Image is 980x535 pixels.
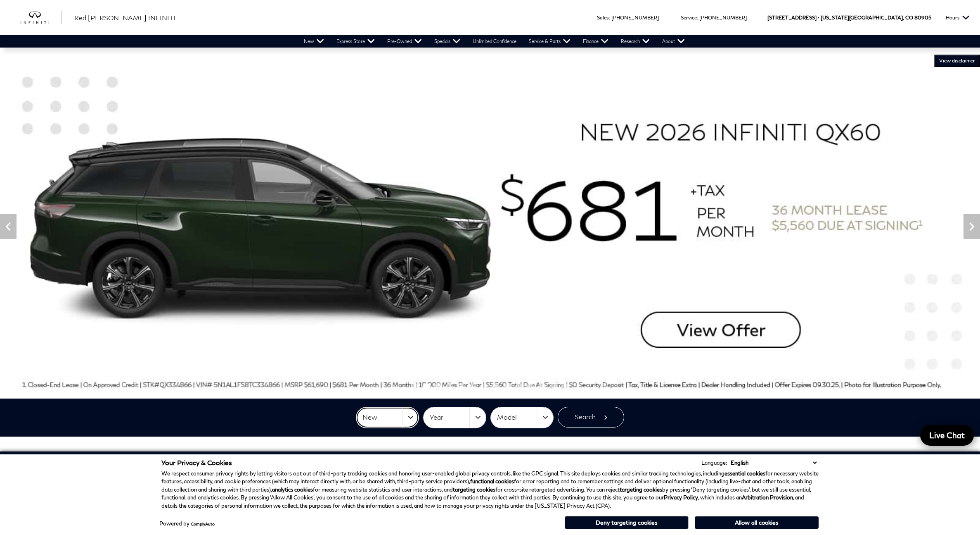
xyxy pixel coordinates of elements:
strong: analytics cookies [272,486,313,493]
strong: essential cookies [724,470,765,477]
a: ComplyAuto [191,521,215,526]
span: Go to slide 14 [561,383,569,392]
span: : [609,14,610,21]
a: Unlimited Confidence [466,35,523,48]
span: Go to slide 4 [445,383,454,392]
span: : [697,14,698,21]
p: We respect consumer privacy rights by letting visitors opt out of third-party tracking cookies an... [161,470,819,510]
a: infiniti [21,11,62,24]
button: Model [491,407,553,428]
img: INFINITI [21,11,62,24]
div: Language: [701,460,727,466]
span: Go to slide 12 [538,383,546,392]
a: Privacy Policy [664,494,698,501]
a: Research [615,35,656,48]
span: New [362,411,402,424]
button: VIEW DISCLAIMER [934,55,980,67]
button: Search [558,407,624,428]
span: Sales [597,14,609,21]
button: New [356,407,419,428]
strong: targeting cookies [620,486,662,493]
span: Red [PERSON_NAME] INFINITI [74,14,175,21]
span: Go to slide 3 [434,383,442,392]
a: [PHONE_NUMBER] [699,14,747,21]
span: Model [497,411,537,424]
strong: targeting cookies [453,486,495,493]
button: Deny targeting cookies [565,516,689,529]
a: Specials [428,35,466,48]
span: Year [430,411,469,424]
a: Live Chat [920,425,974,446]
strong: functional cookies [470,478,514,485]
span: Go to slide 2 [422,383,431,392]
span: VIEW DISCLAIMER [939,57,975,64]
a: Red [PERSON_NAME] INFINITI [74,13,175,23]
button: Year [424,407,486,428]
a: Express Store [330,35,381,48]
span: Your Privacy & Cookies [161,459,232,466]
nav: Main Navigation [298,35,691,48]
span: Go to slide 5 [457,383,465,392]
a: [PHONE_NUMBER] [611,14,659,21]
span: Go to slide 10 [515,383,523,392]
span: Go to slide 1 [411,383,419,392]
a: Finance [577,35,615,48]
div: Powered by [159,521,215,526]
div: Next [963,214,980,239]
span: Go to slide 13 [549,383,558,392]
span: Go to slide 11 [526,383,535,392]
span: Go to slide 6 [469,383,477,392]
a: Service & Parts [523,35,577,48]
select: Language Select [729,459,819,467]
span: Go to slide 8 [492,383,500,392]
strong: Arbitration Provision [742,494,793,501]
button: Allow all cookies [695,516,819,529]
a: New [298,35,330,48]
span: Live Chat [925,430,969,440]
a: About [656,35,691,48]
span: Service [681,14,697,21]
a: [STREET_ADDRESS] • [US_STATE][GEOGRAPHIC_DATA], CO 80905 [767,14,931,21]
a: Pre-Owned [381,35,428,48]
span: Go to slide 9 [503,383,511,392]
span: Go to slide 7 [480,383,488,392]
